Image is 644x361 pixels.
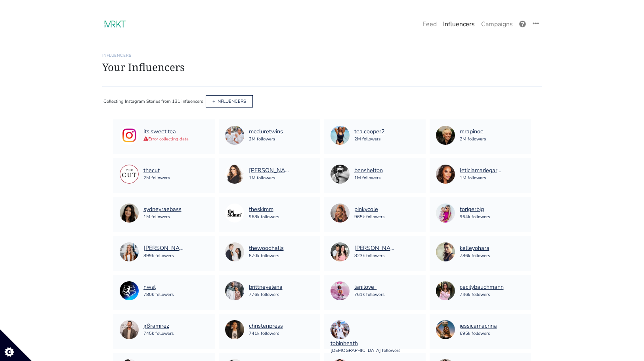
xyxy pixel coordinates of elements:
div: 745k followers [143,330,174,337]
div: 746k followers [460,292,504,298]
a: brittneyelena [249,283,283,292]
img: 39599141.jpg [436,126,455,145]
a: its.sweet.tea [143,127,189,136]
div: tobinheath [331,339,375,348]
div: thecut [143,166,170,175]
a: [PERSON_NAME] [354,244,399,253]
a: sydneyraebass [143,205,182,214]
div: 968k followers [249,214,279,221]
img: 30524807.jpg [331,126,350,145]
h6: Influencers [102,53,542,58]
div: 899k followers [143,253,188,259]
div: 1M followers [460,175,504,182]
a: [PERSON_NAME].[PERSON_NAME] [249,166,293,175]
div: 965k followers [354,214,384,221]
img: 54106870647.jpg [331,242,350,261]
div: 695k followers [460,330,497,337]
div: [DEMOGRAPHIC_DATA] followers [331,348,400,354]
div: 870k followers [249,253,284,259]
img: 956717670.jpg [225,165,244,184]
a: Influencers [440,16,478,32]
div: 2M followers [143,175,170,182]
a: jessicamacrina [460,322,497,330]
img: 11785647004.jpg [225,242,244,261]
div: 2M followers [249,136,283,143]
img: 7477514.jpg [120,204,139,223]
a: mccluretwins [249,127,283,136]
a: Campaigns [478,16,516,32]
div: 741k followers [249,330,283,337]
a: benshelton [354,166,383,175]
a: tobinheath [331,339,400,348]
div: 823k followers [354,253,399,259]
img: 11279237.jpg [436,204,455,223]
div: 786k followers [460,253,490,259]
div: 964k followers [460,214,490,221]
a: [PERSON_NAME] [143,244,188,253]
img: 4123509540.jpg [436,165,455,184]
a: jr8ramirez [143,322,174,330]
img: 8279679.jpg [436,242,455,261]
img: 196204838.jpg [436,320,455,339]
img: 1721465148.jpg [225,126,244,145]
img: 4382124033.jpg [331,165,350,184]
div: 1M followers [249,175,293,182]
img: 302648120.jpg [225,204,244,223]
div: 776k followers [249,292,283,298]
a: christenpress [249,322,283,330]
img: default_ig.jpeg [120,126,139,145]
div: 761k followers [354,292,384,298]
div: 780k followers [143,292,174,298]
a: theskimm [249,205,279,214]
a: nwsl [143,283,174,292]
a: lanilove_ [354,283,384,292]
a: cecilybauchmann [460,283,504,292]
a: tea.cooper2 [354,127,385,136]
a: + INFLUENCERS [212,98,246,104]
img: 261449663.jpg [225,281,244,300]
img: 33336252.jpg [331,204,350,223]
img: 1863561.jpg [436,281,455,300]
a: kelleyohara [460,244,490,253]
div: 2M followers [354,136,385,143]
img: 14028134.jpg [120,320,139,339]
h1: Your Influencers [102,61,542,73]
img: 17:23:10_1694020990 [102,17,127,31]
div: 1M followers [354,175,383,182]
img: 16029141.jpg [120,242,139,261]
a: pinkycole [354,205,384,214]
a: torigerbig [460,205,490,214]
img: 25792287.jpg [120,165,139,184]
a: leticiamariegardner [460,166,504,175]
img: 2303311639.jpg [331,281,350,300]
a: mrapinoe [460,127,486,136]
img: 298066871.jpg [120,281,139,300]
div: its.sweet.tea [143,127,188,136]
a: thewoodhalls [249,244,284,253]
img: 24622853.jpg [225,320,244,339]
div: Collecting Instagram Stories from 131 influencers [103,96,203,107]
a: Error collecting data [143,136,189,142]
div: 1M followers [143,214,182,221]
div: 2M followers [460,136,486,143]
img: 6023197.jpg [331,320,350,339]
